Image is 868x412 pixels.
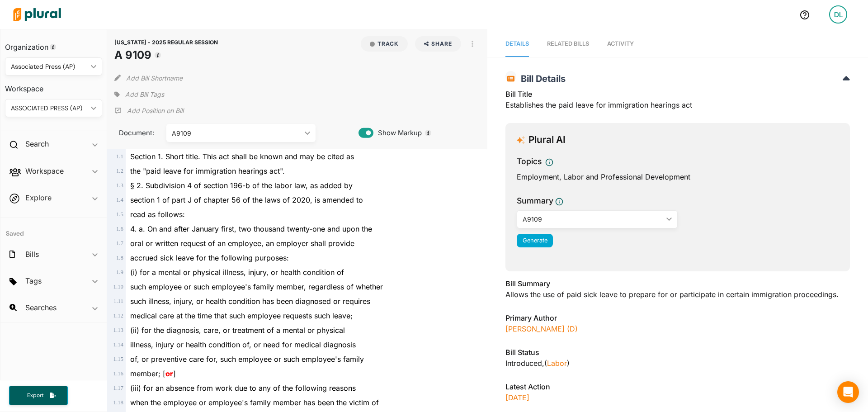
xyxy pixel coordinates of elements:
[130,195,363,204] span: section 1 of part J of chapter 56 of the laws of 2020, is amended to
[154,51,162,59] div: Tooltip anchor
[114,47,218,63] h1: A 9109
[517,171,839,182] div: Employment, Labor and Professional Development
[505,278,850,289] h3: Bill Summary
[516,73,566,84] span: Bill Details
[130,398,379,407] span: when the employee or employee's family member has been the victim of
[505,31,529,57] a: Details
[361,36,408,52] button: Track
[116,269,123,275] span: 1 . 9
[505,278,850,305] div: Allows the use of paid sick leave to prepare for or participate in certain immigration proceedings.
[25,193,52,203] h2: Explore
[505,381,850,392] h3: Latest Action
[116,168,123,174] span: 1 . 2
[113,385,123,391] span: 1 . 17
[113,313,123,319] span: 1 . 12
[25,139,49,149] h2: Search
[113,341,123,348] span: 1 . 14
[114,88,164,101] div: Add tags
[523,214,663,224] div: A9109
[127,106,184,115] p: Add Position on Bill
[373,128,422,138] span: Show Markup
[116,153,123,160] span: 1 . 1
[21,392,50,399] span: Export
[130,297,370,306] span: such illness, injury, or health condition has been diagnosed or requires
[113,298,123,304] span: 1 . 11
[113,356,123,362] span: 1 . 15
[25,249,39,259] h2: Bills
[116,182,123,189] span: 1 . 3
[5,76,102,95] h3: Workspace
[528,134,566,146] h3: Plural AI
[130,253,289,262] span: accrued sick leave for the following purposes:
[116,240,123,246] span: 1 . 7
[130,224,372,233] span: 4. a. On and after January first, two thousand twenty-one and upon the
[517,195,553,207] h3: Summary
[130,384,356,393] span: (iii) for an absence from work due to any of the following reasons
[25,303,57,313] h2: Searches
[822,2,854,27] a: DL
[165,369,173,378] del: or
[505,89,850,116] div: Establishes the paid leave for immigration hearings act
[607,31,634,57] a: Activity
[11,62,87,71] div: Associated Press (AP)
[517,234,553,247] button: Generate
[505,347,850,358] h3: Bill Status
[25,276,42,286] h2: Tags
[114,128,155,138] span: Document:
[837,381,859,403] div: Open Intercom Messenger
[126,71,183,85] button: Add Bill Shortname
[607,40,634,47] span: Activity
[130,355,364,364] span: of, or preventive care for, such employee or such employee's family
[130,282,383,291] span: such employee or such employee's family member, regardless of whether
[130,166,285,175] span: the "paid leave for immigration hearings act".
[113,284,123,290] span: 1 . 10
[130,311,353,320] span: medical care at the time that such employee requests such leave;
[113,399,123,406] span: 1 . 18
[505,358,850,369] div: Introduced , ( )
[130,152,354,161] span: Section 1. Short title. This act shall be known and may be cited as
[130,326,345,335] span: (ii) for the diagnosis, care, or treatment of a mental or physical
[415,36,462,52] button: Share
[0,218,107,240] h4: Saved
[116,211,123,218] span: 1 . 5
[130,239,354,248] span: oral or written request of an employee, an employer shall provide
[505,392,850,403] p: [DATE]
[9,386,68,405] button: Export
[130,210,185,219] span: read as follows:
[114,39,218,46] span: [US_STATE] - 2025 REGULAR SESSION
[114,104,184,118] div: Add Position Statement
[5,34,102,54] h3: Organization
[116,197,123,203] span: 1 . 4
[130,181,353,190] span: § 2. Subdivision 4 of section 196-b of the labor law, as added by
[116,255,123,261] span: 1 . 8
[113,327,123,333] span: 1 . 13
[11,104,87,113] div: ASSOCIATED PRESS (AP)
[172,128,301,138] div: A9109
[547,39,589,48] div: RELATED BILLS
[411,36,465,52] button: Share
[130,340,356,349] span: illness, injury or health condition of, or need for medical diagnosis
[505,89,850,99] h3: Bill Title
[113,370,123,377] span: 1 . 16
[505,40,529,47] span: Details
[116,226,123,232] span: 1 . 6
[125,90,164,99] span: Add Bill Tags
[523,237,547,244] span: Generate
[547,31,589,57] a: RELATED BILLS
[829,5,847,24] div: DL
[517,156,542,167] h3: Topics
[505,313,850,323] h3: Primary Author
[130,369,176,378] span: member; [ ]
[424,129,432,137] div: Tooltip anchor
[25,166,64,176] h2: Workspace
[547,359,567,368] a: Labor
[49,43,57,51] div: Tooltip anchor
[505,324,578,333] a: [PERSON_NAME] (D)
[130,268,344,277] span: (i) for a mental or physical illness, injury, or health condition of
